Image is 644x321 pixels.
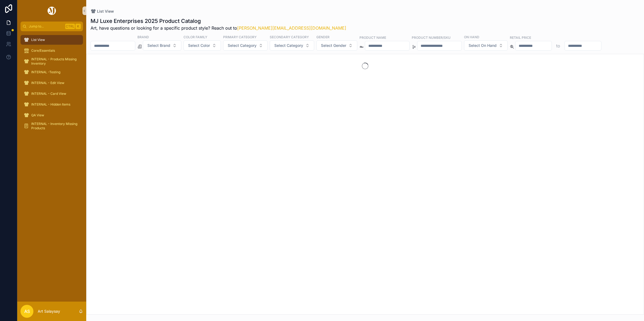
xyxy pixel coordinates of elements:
a: INTERNAL - Card View [20,89,83,99]
span: Select Color [188,43,210,48]
label: Retail Price [510,35,531,40]
label: Secondary Category [270,34,309,39]
button: Select Button [464,40,508,51]
button: Select Button [316,40,357,51]
button: Select Button [183,40,221,51]
h1: MJ Luxe Enterprises 2025 Product Catalog [91,17,346,25]
button: Select Button [223,40,268,51]
a: List View [20,35,83,45]
span: INTERNAL - Card View [31,92,66,96]
a: [PERSON_NAME][EMAIL_ADDRESS][DOMAIN_NAME] [237,25,346,31]
a: INTERNAL - Products Missing Inventory [20,57,83,66]
label: On Hand [464,34,479,39]
a: List View [91,9,114,14]
span: INTERNAL - Products Missing Inventory [31,57,78,66]
span: QA View [31,113,44,117]
span: K [76,24,80,29]
a: Core/Essentials [20,46,83,55]
img: App logo [47,6,57,15]
button: Jump to...CtrlK [20,22,83,31]
p: Art Salaysay [38,309,60,314]
span: Select Category [228,43,257,48]
a: QA View [20,110,83,120]
span: Select Brand [147,43,170,48]
span: INTERNAL - Edit View [31,81,64,85]
span: Ctrl [65,24,75,29]
button: Select Button [143,40,181,51]
span: List View [31,38,45,42]
label: Brand [137,34,149,39]
label: Product Name [359,35,386,40]
label: Gender [316,34,330,39]
a: INTERNAL - Inventory Missing Products [20,121,83,131]
span: Select On Hand [469,43,497,48]
span: AS [24,308,30,315]
a: INTERNAL - Edit View [20,78,83,88]
span: Core/Essentials [31,48,55,53]
span: Select Gender [321,43,346,48]
span: INTERNAL - Hidden Items [31,102,70,107]
span: Jump to... [29,24,63,29]
label: Primary Category [223,34,257,39]
span: INTERNAL - Inventory Missing Products [31,122,78,130]
div: scrollable content [17,31,86,138]
span: INTERNAL -Testing [31,70,60,74]
label: Product Number/SKU [412,35,451,40]
a: INTERNAL -Testing [20,67,83,77]
span: Select Category [274,43,303,48]
label: Color Family [183,34,207,39]
span: Art, have questions or looking for a specific product style? Reach out to [91,25,346,31]
p: to [556,43,560,49]
a: INTERNAL - Hidden Items [20,100,83,109]
span: List View [97,9,114,14]
button: Select Button [270,40,314,51]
